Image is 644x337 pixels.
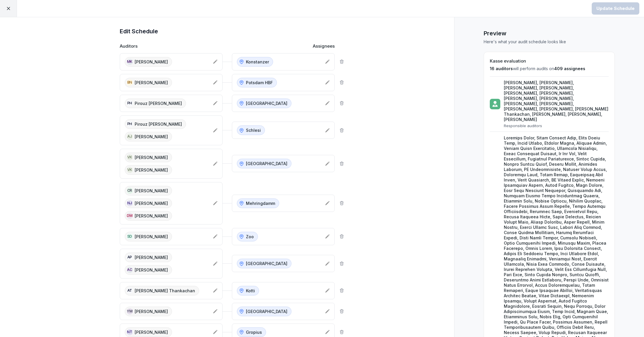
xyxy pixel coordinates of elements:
span: 16 auditors [490,66,513,71]
p: [PERSON_NAME] [135,134,168,140]
div: AP [127,254,133,260]
p: Responsible auditors [504,123,609,128]
div: CR [127,188,133,194]
div: SD [127,234,133,240]
p: [GEOGRAPHIC_DATA] [246,308,287,314]
div: VK [127,154,133,160]
p: [PERSON_NAME] [135,254,168,260]
h1: Preview [484,29,615,38]
div: NT [127,329,133,335]
div: DM [127,213,133,219]
p: Mehringdamm [246,200,275,206]
div: AC [127,267,133,273]
p: [PERSON_NAME] [135,167,168,173]
p: Potsdam HBF [246,80,273,86]
h1: Edit Schedule [120,27,335,36]
div: AJ [127,134,133,140]
div: NJ [127,200,133,206]
p: [PERSON_NAME] [135,329,168,335]
div: VK [127,167,133,173]
p: Assignees [313,43,335,50]
p: Here's what your audit schedule looks like [484,39,615,45]
p: [PERSON_NAME] [135,267,168,273]
p: [PERSON_NAME] [135,80,168,86]
div: PH [127,121,133,127]
p: Kotti [246,288,255,294]
p: Konstanzer [246,59,269,65]
p: [PERSON_NAME] [135,213,168,219]
button: Update Schedule [592,2,639,15]
p: Gropius [246,329,262,335]
div: AT [127,288,133,294]
div: MK [127,59,133,65]
p: [PERSON_NAME] [135,59,168,65]
div: YM [127,308,133,314]
p: [PERSON_NAME] [135,200,168,206]
p: [PERSON_NAME] [135,154,168,160]
p: [PERSON_NAME] [135,188,168,194]
p: will perform audits on [490,66,609,72]
p: [PERSON_NAME] [135,308,168,314]
p: Pirouz [PERSON_NAME] [135,121,182,127]
span: 409 assignees [554,66,585,71]
p: Zoo [246,234,254,240]
p: Schlesi [246,127,261,133]
p: [PERSON_NAME], [PERSON_NAME], [PERSON_NAME], [PERSON_NAME], [PERSON_NAME], [PERSON_NAME], [PERSON... [504,80,609,122]
div: Update Schedule [596,5,635,12]
p: [PERSON_NAME] Thankachan [135,288,195,294]
div: BN [127,80,133,86]
p: Pirouz [PERSON_NAME] [135,100,182,106]
p: [PERSON_NAME] [135,234,168,240]
h2: Kasse evaluation [490,58,609,65]
div: PH [127,100,133,106]
p: [GEOGRAPHIC_DATA] [246,160,287,167]
p: Auditors [120,43,138,50]
p: [GEOGRAPHIC_DATA] [246,100,287,106]
p: [GEOGRAPHIC_DATA] [246,260,287,267]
